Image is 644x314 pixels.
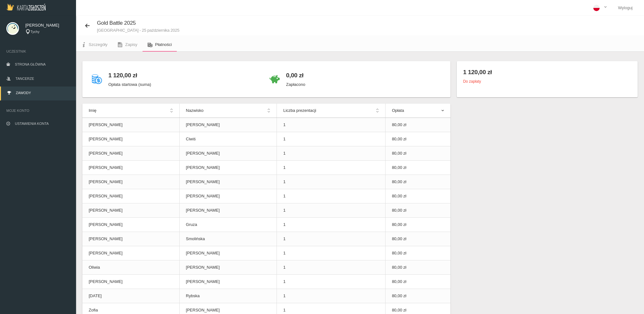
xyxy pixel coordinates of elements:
td: 1 [277,289,386,303]
h4: 1 120,00 zł [463,67,631,77]
td: 80,00 zł [386,132,450,146]
td: [PERSON_NAME] [82,232,179,246]
td: Rybska [179,289,277,303]
td: [PERSON_NAME] [179,203,277,218]
td: 1 [277,189,386,203]
span: Tancerze [16,77,34,80]
td: 1 [277,260,386,275]
td: [PERSON_NAME] [179,260,277,275]
td: [PERSON_NAME] [82,218,179,232]
span: Szczegóły [89,42,107,47]
th: Nazwisko [179,104,277,118]
td: [PERSON_NAME] [82,146,179,161]
td: 80,00 zł [386,246,450,260]
td: [DATE] [82,289,179,303]
img: svg [6,22,19,35]
th: Liczba prezentacji [277,104,386,118]
td: [PERSON_NAME] [179,161,277,175]
small: [GEOGRAPHIC_DATA] - 25 października 2025 [97,28,179,32]
span: Zapisy [125,42,137,47]
td: Oliwia [82,260,179,275]
th: Opłata [386,104,450,118]
td: 1 [277,275,386,289]
td: [PERSON_NAME] [82,246,179,260]
td: 80,00 zł [386,218,450,232]
td: 1 [277,132,386,146]
td: 1 [277,146,386,161]
td: [PERSON_NAME] [179,175,277,189]
th: Imię [82,104,179,118]
td: 80,00 zł [386,289,450,303]
p: Zapłacono [286,81,305,88]
td: [PERSON_NAME] [179,275,277,289]
h4: 1 120,00 zł [108,71,151,80]
small: Do zapłaty [463,79,481,84]
h4: 0,00 zł [286,71,305,80]
td: 80,00 zł [386,232,450,246]
td: 80,00 zł [386,189,450,203]
span: [PERSON_NAME] [25,22,70,29]
td: 1 [277,118,386,132]
td: [PERSON_NAME] [82,189,179,203]
td: Smolińska [179,232,277,246]
td: 80,00 zł [386,275,450,289]
a: Zapisy [112,38,142,52]
td: [PERSON_NAME] [82,203,179,218]
td: [PERSON_NAME] [82,132,179,146]
td: 1 [277,246,386,260]
td: [PERSON_NAME] [179,146,277,161]
td: [PERSON_NAME] [82,161,179,175]
span: Strona główna [15,62,46,66]
td: [PERSON_NAME] [82,275,179,289]
span: Gold Battle 2025 [97,20,136,26]
td: [PERSON_NAME] [179,189,277,203]
a: Szczegóły [76,38,112,52]
td: 80,00 zł [386,161,450,175]
span: Płatności [155,42,172,47]
td: [PERSON_NAME] [82,175,179,189]
td: [PERSON_NAME] [179,246,277,260]
p: Opłata startowa (suma) [108,81,151,88]
td: [PERSON_NAME] [179,118,277,132]
td: 80,00 zł [386,146,450,161]
td: 1 [277,203,386,218]
td: 1 [277,175,386,189]
span: Zawody [16,91,31,95]
td: [PERSON_NAME] [82,118,179,132]
td: 1 [277,232,386,246]
td: 80,00 zł [386,203,450,218]
div: Tychy [25,29,70,35]
td: Ciwiś [179,132,277,146]
td: Gruza [179,218,277,232]
span: Moje konto [6,107,70,114]
td: 1 [277,218,386,232]
img: Logo [6,3,46,10]
td: 80,00 zł [386,118,450,132]
td: 80,00 zł [386,260,450,275]
span: Uczestnik [6,48,70,54]
span: Ustawienia konta [15,122,49,125]
td: 1 [277,161,386,175]
a: Płatności [143,38,177,52]
td: 80,00 zł [386,175,450,189]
